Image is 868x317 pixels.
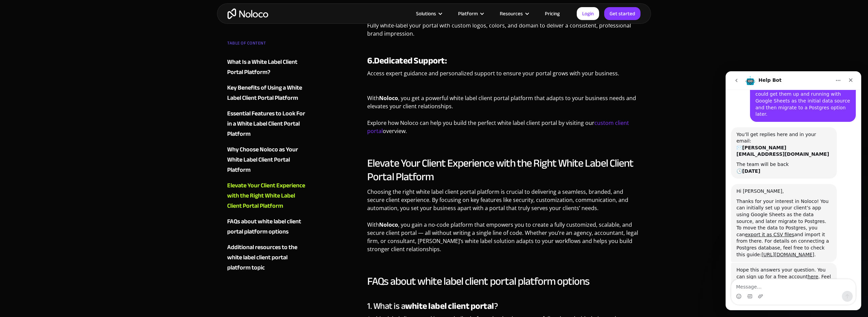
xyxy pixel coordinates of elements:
[367,275,641,288] h2: FAQs about white label client portal platform options
[500,9,523,18] div: Resources
[367,119,641,140] p: Explore how Noloco can help you build the perfect white label client portal by visiting our overv...
[6,208,130,220] textarea: Message…
[416,9,436,18] div: Solutions
[726,71,861,310] iframe: Intercom live chat
[367,69,641,91] p: Access expert guidance and personalized support to ensure your portal grows with your business. ‍
[367,188,641,217] p: Choosing the right white label client portal platform is crucial to delivering a seamless, brande...
[116,220,127,230] button: Send a message…
[227,83,309,103] a: Key Benefits of Using a White Label Client Portal Platform
[491,9,536,18] div: Resources
[11,195,106,222] div: Hope this answers your question. You can sign up for a free account . Feel free to reply if you n...
[367,301,641,311] h3: 1. What is a ?
[408,9,450,18] div: Solutions
[227,181,309,211] a: Elevate Your Client Experience with the Right White Label Client Portal Platform
[227,145,309,175] a: Why Choose Noloco as Your White Label Client Portal Platform
[82,203,93,208] a: here
[21,222,27,228] button: Gif picker
[604,7,640,20] a: Get started
[227,242,309,273] a: Additional resources to the white label client portal platform topic
[367,52,447,69] strong: 6.Dedicated Support:
[367,94,641,115] p: With , you get a powerful white label client portal platform that adapts to your business needs a...
[11,222,16,228] button: Emoji picker
[577,7,599,20] a: Login
[379,94,398,102] strong: Noloco
[458,9,478,18] div: Platform
[5,191,130,241] div: Carlos says…
[536,9,568,18] a: Pricing
[367,119,629,135] a: custom client portal
[450,9,491,18] div: Platform
[367,21,641,43] p: Fully white-label your portal with custom logos, colors, and domain to deliver a consistent, prof...
[227,38,309,52] div: TABLE OF CONTENT
[32,222,38,228] button: Upload attachment
[367,156,641,184] h2: Elevate Your Client Experience with the Right White Label Client Portal Platform
[228,8,268,19] a: home
[227,109,309,139] a: Essential Features to Look For in a White Label Client Portal Platform
[227,217,309,237] a: FAQs about white label client portal platform options
[405,298,494,314] strong: white label client portal
[5,191,111,226] div: Hope this answers your question. You can sign up for a free accounthere. Feel free to reply if yo...
[379,221,398,228] strong: Noloco
[367,221,641,258] p: With , you gain a no-code platform that empowers you to create a fully customized, scalable, and ...
[227,57,309,77] a: What Is a White Label Client Portal Platform?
